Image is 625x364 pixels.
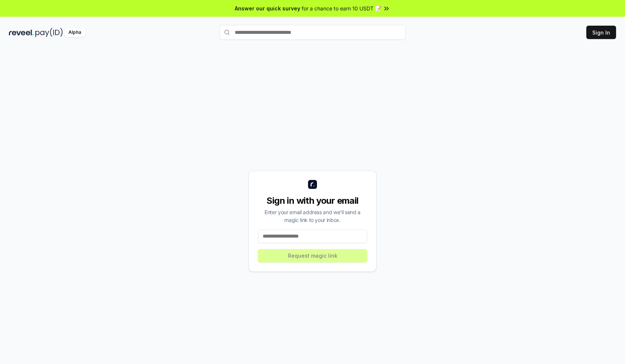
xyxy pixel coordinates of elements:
[302,4,381,12] span: for a chance to earn 10 USDT 📝
[258,195,367,207] div: Sign in with your email
[258,208,367,224] div: Enter your email address and we’ll send a magic link to your inbox.
[235,4,300,12] span: Answer our quick survey
[308,180,317,189] img: logo_small
[586,26,616,39] button: Sign In
[64,28,85,37] div: Alpha
[9,28,34,37] img: reveel_dark
[35,28,63,37] img: pay_id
